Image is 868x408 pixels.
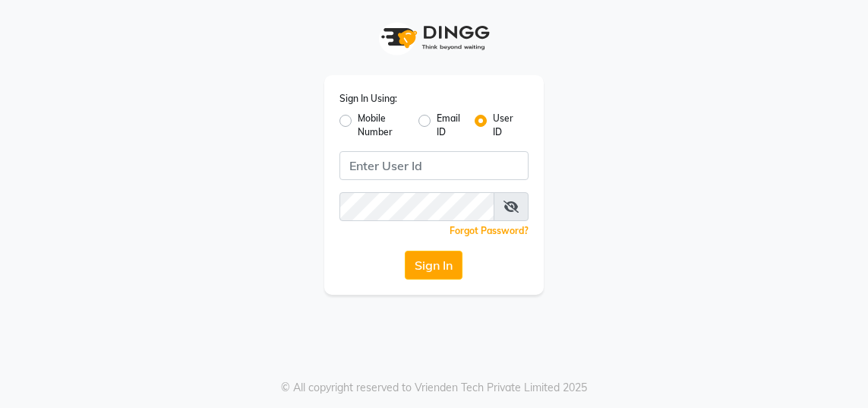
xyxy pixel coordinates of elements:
img: logo1.svg [373,15,494,60]
label: Mobile Number [358,112,406,139]
input: Username [339,151,529,180]
input: Username [339,192,495,221]
label: Sign In Using: [339,92,397,106]
a: Forgot Password? [450,225,529,236]
label: User ID [493,112,516,139]
label: Email ID [437,112,462,139]
button: Sign In [405,251,462,280]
